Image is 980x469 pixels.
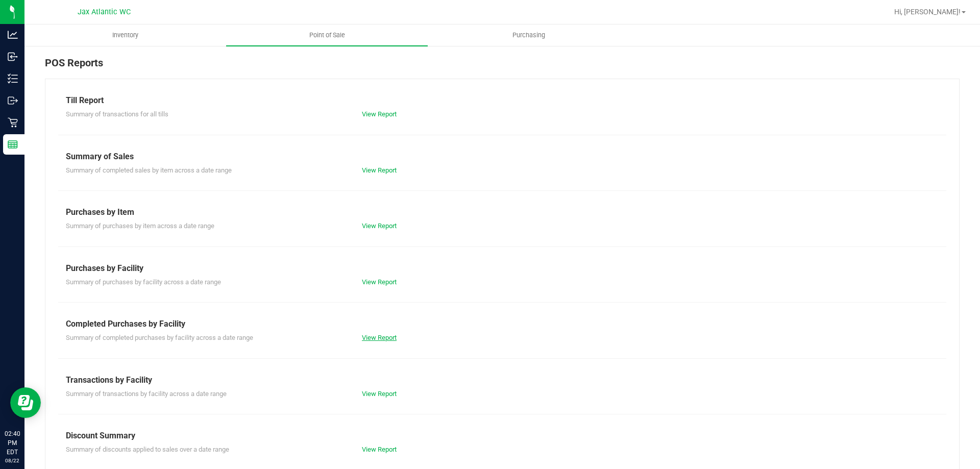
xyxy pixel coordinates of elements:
[5,429,20,457] p: 02:40 PM EDT
[362,446,397,453] a: View Report
[24,24,226,46] a: Inventory
[8,52,18,62] inline-svg: Inbound
[66,151,939,163] div: Summary of Sales
[66,278,221,286] span: Summary of purchases by facility across a date range
[66,446,229,453] span: Summary of discounts applied to sales over a date range
[66,222,214,230] span: Summary of purchases by item across a date range
[8,139,18,150] inline-svg: Reports
[362,222,397,230] a: View Report
[499,31,559,40] span: Purchasing
[66,318,939,330] div: Completed Purchases by Facility
[66,206,939,218] div: Purchases by Item
[78,8,131,16] span: Jax Atlantic WC
[362,110,397,118] a: View Report
[296,31,359,40] span: Point of Sale
[66,166,232,174] span: Summary of completed sales by item across a date range
[362,166,397,174] a: View Report
[66,110,168,118] span: Summary of transactions for all tills
[428,24,629,46] a: Purchasing
[66,262,939,275] div: Purchases by Facility
[66,430,939,442] div: Discount Summary
[8,30,18,40] inline-svg: Analytics
[66,94,939,107] div: Till Report
[226,24,428,46] a: Point of Sale
[362,390,397,398] a: View Report
[8,117,18,128] inline-svg: Retail
[5,457,20,464] p: 08/22
[45,55,960,79] div: POS Reports
[66,334,253,341] span: Summary of completed purchases by facility across a date range
[99,31,152,40] span: Inventory
[66,390,227,398] span: Summary of transactions by facility across a date range
[362,278,397,286] a: View Report
[8,95,18,106] inline-svg: Outbound
[894,8,961,16] span: Hi, [PERSON_NAME]!
[362,334,397,341] a: View Report
[8,73,18,84] inline-svg: Inventory
[66,374,939,386] div: Transactions by Facility
[10,387,41,418] iframe: Resource center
